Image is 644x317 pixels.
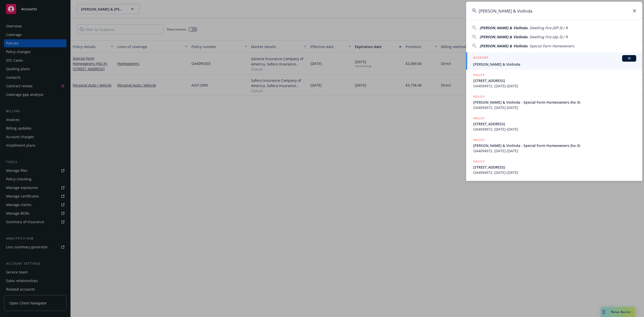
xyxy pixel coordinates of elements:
span: - Special Form Homeowners [527,44,574,48]
span: - Dwelling Fire (dp-3) / R [527,34,568,39]
a: POLICY[PERSON_NAME] & Violinda - Special Form Homeowners (ho-3)OA4094972, [DATE]-[DATE] [466,135,642,156]
span: [PERSON_NAME] & Violinda [473,62,636,67]
h5: ACCOUNT [473,55,489,61]
span: [STREET_ADDRESS] [473,78,636,83]
span: [PERSON_NAME] & Violinda [480,25,527,30]
a: POLICY[STREET_ADDRESS]OA4094972, [DATE]-[DATE] [466,156,642,178]
a: ACCOUNTBI[PERSON_NAME] & Violinda [466,52,642,70]
span: [STREET_ADDRESS] [473,121,636,127]
span: [PERSON_NAME] & Violinda [480,34,527,39]
h5: POLICY [473,159,485,164]
span: [PERSON_NAME] & Violinda - Special Form Homeowners (ho-3) [473,143,636,148]
span: OA4094972, [DATE]-[DATE] [473,105,636,110]
h5: POLICY [473,94,485,99]
h5: POLICY [473,137,485,142]
span: OA4094972, [DATE]-[DATE] [473,127,636,132]
a: POLICY[STREET_ADDRESS]OA4094972, [DATE]-[DATE] [466,113,642,135]
h5: POLICY [473,116,485,121]
span: - Dwelling Fire (DP-3) / R [527,25,568,30]
input: Search... [466,2,642,20]
h5: POLICY [473,72,485,77]
span: OA4094972, [DATE]-[DATE] [473,83,636,89]
span: [PERSON_NAME] & Violinda [480,44,527,48]
span: OA4094972, [DATE]-[DATE] [473,170,636,175]
span: BI [624,56,634,61]
a: POLICY[PERSON_NAME] & Violinda - Special Form Homeowners (ho-3)OA4094972, [DATE]-[DATE] [466,91,642,113]
a: POLICY[STREET_ADDRESS]OA4094972, [DATE]-[DATE] [466,70,642,91]
span: OA4094972, [DATE]-[DATE] [473,148,636,153]
span: [PERSON_NAME] & Violinda - Special Form Homeowners (ho-3) [473,100,636,105]
span: [STREET_ADDRESS] [473,165,636,170]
